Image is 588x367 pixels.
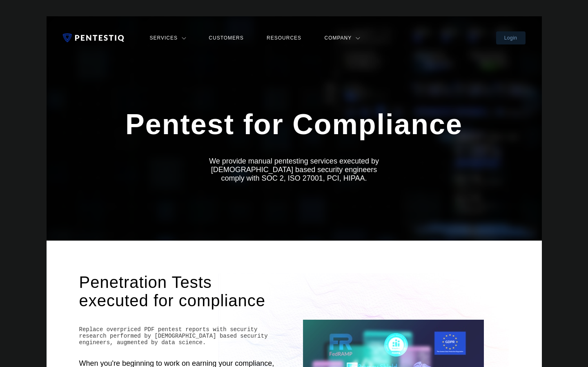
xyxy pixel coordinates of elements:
[147,33,188,43] a: Services
[79,326,283,346] h2: Replace overpriced PDF pentest reports with security research performed by [DEMOGRAPHIC_DATA] bas...
[203,157,385,195] h2: We provide manual pentesting services executed by [DEMOGRAPHIC_DATA] based security engineers com...
[79,273,283,310] h1: Penetration Tests executed for compliance
[206,33,246,43] a: Customers
[496,31,526,44] a: Login
[322,33,362,43] a: Company
[264,33,304,43] a: Resources
[63,108,526,141] h1: Pentest for Compliance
